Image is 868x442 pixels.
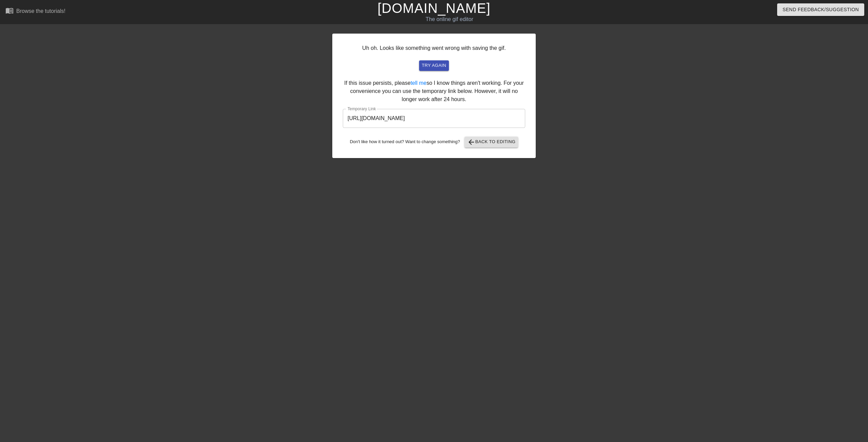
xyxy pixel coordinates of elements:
input: bare [343,109,525,128]
div: Don't like how it turned out? Want to change something? [343,137,525,148]
div: Uh oh. Looks like something went wrong with saving the gif. If this issue persists, please so I k... [332,34,536,158]
span: Back to Editing [467,138,516,146]
a: Browse the tutorials! [5,6,65,17]
button: Back to Editing [465,137,518,148]
div: Browse the tutorials! [16,8,65,14]
span: menu_book [5,6,14,15]
div: The online gif editor [293,15,606,23]
button: try again [419,60,449,71]
a: [DOMAIN_NAME] [377,1,490,16]
a: tell me [411,80,427,86]
span: arrow_back [467,138,475,146]
span: Send Feedback/Suggestion [783,5,859,14]
span: try again [422,62,446,70]
button: Send Feedback/Suggestion [777,3,864,16]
